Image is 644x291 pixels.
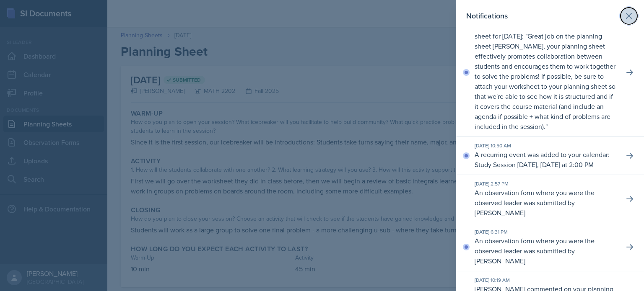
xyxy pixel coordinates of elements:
[475,228,617,236] div: [DATE] 6:31 PM
[475,236,617,266] p: An observation form where you were the observed leader was submitted by [PERSON_NAME]
[475,188,617,218] p: An observation form where you were the observed leader was submitted by [PERSON_NAME]
[475,149,617,170] p: A recurring event was added to your calendar: Study Session [DATE], [DATE] at 2:00 PM
[475,142,617,149] div: [DATE] 10:50 AM
[475,180,617,188] div: [DATE] 2:57 PM
[466,10,508,22] h2: Notifications
[475,21,617,131] p: [PERSON_NAME] commented on your planning sheet for [DATE]: " "
[475,276,617,284] div: [DATE] 10:19 AM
